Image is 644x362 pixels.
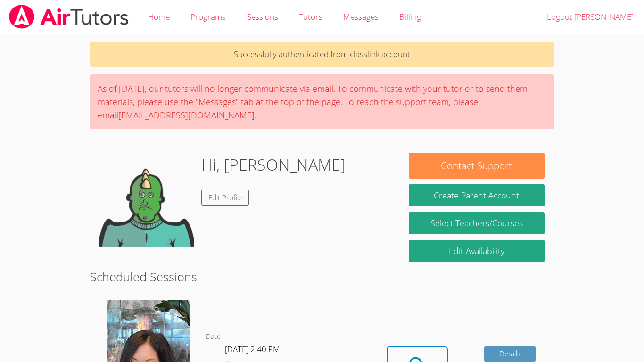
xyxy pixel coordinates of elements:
a: Details [484,346,536,362]
a: Select Teachers/Courses [409,212,545,234]
p: Successfully authenticated from classlink account [90,42,554,67]
h2: Scheduled Sessions [90,268,554,286]
div: As of [DATE], our tutors will no longer communicate via email. To communicate with your tutor or ... [90,74,554,129]
a: Edit Availability [409,240,545,262]
h1: Hi, [PERSON_NAME] [201,153,346,177]
img: airtutors_banner-c4298cdbf04f3fff15de1276eac7730deb9818008684d7c2e4769d2f7ddbe033.png [8,5,130,29]
button: Contact Support [409,153,545,179]
span: [DATE] 2:40 PM [225,344,280,354]
img: default.png [99,153,194,247]
span: Messages [343,11,379,22]
dt: Date [206,331,221,343]
button: Create Parent Account [409,184,545,206]
a: Edit Profile [201,190,249,206]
